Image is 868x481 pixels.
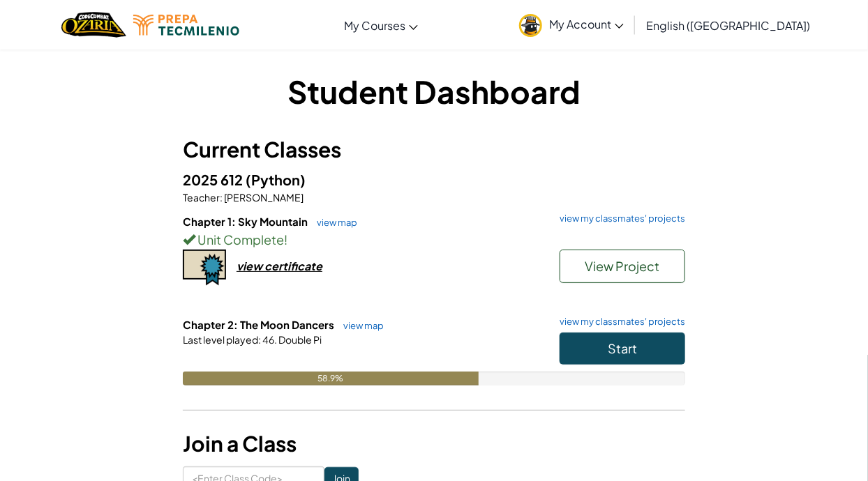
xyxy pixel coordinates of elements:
[646,18,810,33] span: English ([GEOGRAPHIC_DATA])
[223,191,304,204] span: [PERSON_NAME]
[261,333,277,346] span: 46.
[284,231,287,247] span: !
[61,10,126,39] img: Home
[183,134,685,165] h3: Current Classes
[133,15,239,36] img: Tecmilenio logo
[183,191,220,204] span: Teacher
[220,191,223,204] span: :
[560,333,685,365] button: Start
[344,18,405,33] span: My Courses
[258,333,261,346] span: :
[512,3,631,47] a: My Account
[195,231,284,247] span: Unit Complete
[337,6,425,44] a: My Courses
[183,70,685,113] h1: Student Dashboard
[61,10,126,39] a: Ozaria by CodeCombat logo
[639,6,817,44] a: English ([GEOGRAPHIC_DATA])
[183,318,336,331] span: Chapter 2: The Moon Dancers
[608,340,637,356] span: Start
[336,320,384,331] a: view map
[277,333,322,346] span: Double Pi
[237,259,322,273] div: view certificate
[246,171,306,188] span: (Python)
[549,17,624,31] span: My Account
[560,250,685,283] button: View Project
[183,250,226,286] img: certificate-icon.png
[183,333,258,346] span: Last level played
[183,372,479,385] div: 58.9%
[553,317,685,326] a: view my classmates' projects
[183,259,322,273] a: view certificate
[585,258,660,274] span: View Project
[183,428,685,459] h3: Join a Class
[519,14,542,37] img: avatar
[183,215,310,228] span: Chapter 1: Sky Mountain
[183,171,246,188] span: 2025 612
[310,217,357,228] a: view map
[553,214,685,223] a: view my classmates' projects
